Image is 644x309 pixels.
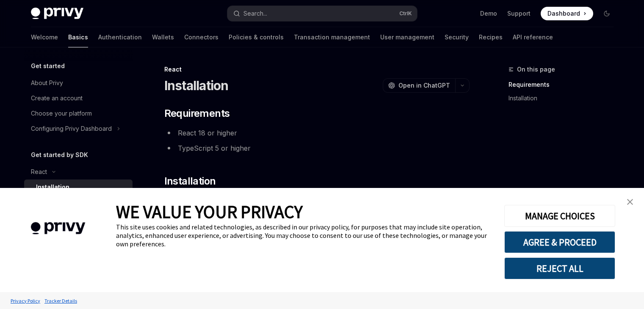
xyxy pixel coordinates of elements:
a: Wallets [152,27,174,47]
a: Authentication [98,27,142,47]
button: REJECT ALL [504,257,615,279]
button: Toggle Configuring Privy Dashboard section [24,121,133,136]
button: Toggle dark mode [600,7,614,20]
h5: Get started [31,61,65,71]
a: Demo [480,9,497,18]
a: Tracker Details [42,293,79,308]
a: Welcome [31,27,58,47]
button: Open search [227,6,417,21]
a: Support [507,9,531,18]
a: Privacy Policy [8,293,42,308]
div: React [31,167,47,177]
img: company logo [13,210,103,247]
button: Open in ChatGPT [383,78,455,93]
span: Installation [164,174,216,188]
button: Toggle React section [24,164,133,179]
div: Create an account [31,93,83,103]
button: MANAGE CHOICES [504,205,615,227]
h5: Get started by SDK [31,150,88,160]
a: Security [445,27,469,47]
li: React 18 or higher [164,127,470,139]
a: Installation [509,91,620,105]
a: Connectors [184,27,218,47]
a: Requirements [509,78,620,91]
div: Choose your platform [31,108,92,119]
div: React [164,65,470,74]
span: WE VALUE YOUR PRIVACY [116,201,303,223]
span: Open in ChatGPT [398,81,450,90]
div: Installation [36,182,69,192]
a: About Privy [24,75,133,91]
span: Ctrl K [399,10,412,17]
a: Transaction management [294,27,370,47]
img: dark logo [31,8,83,19]
a: API reference [513,27,553,47]
a: Recipes [479,27,503,47]
a: User management [380,27,434,47]
a: Installation [24,179,133,195]
a: Policies & controls [229,27,284,47]
h1: Installation [164,78,229,93]
div: Search... [243,8,267,19]
a: Create an account [24,91,133,106]
span: Dashboard [547,9,580,18]
div: About Privy [31,78,63,88]
div: This site uses cookies and related technologies, as described in our privacy policy, for purposes... [116,223,492,248]
a: Basics [68,27,88,47]
a: Choose your platform [24,106,133,121]
a: Dashboard [541,7,593,20]
img: close banner [627,199,633,205]
div: Configuring Privy Dashboard [31,124,112,134]
span: Requirements [164,107,230,120]
a: close banner [622,193,638,210]
li: TypeScript 5 or higher [164,142,470,154]
button: AGREE & PROCEED [504,231,615,253]
span: On this page [517,64,555,74]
